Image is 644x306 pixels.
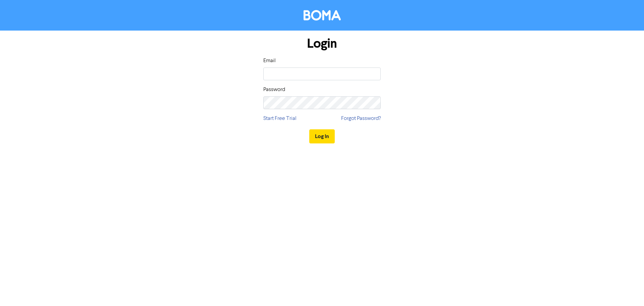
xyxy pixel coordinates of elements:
[263,86,285,94] label: Password
[309,129,335,143] button: Log In
[304,10,341,20] img: BOMA Logo
[263,57,276,65] label: Email
[610,274,644,306] iframe: Chat Widget
[263,115,297,123] a: Start Free Trial
[341,115,381,123] a: Forgot Password?
[263,36,381,51] h1: Login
